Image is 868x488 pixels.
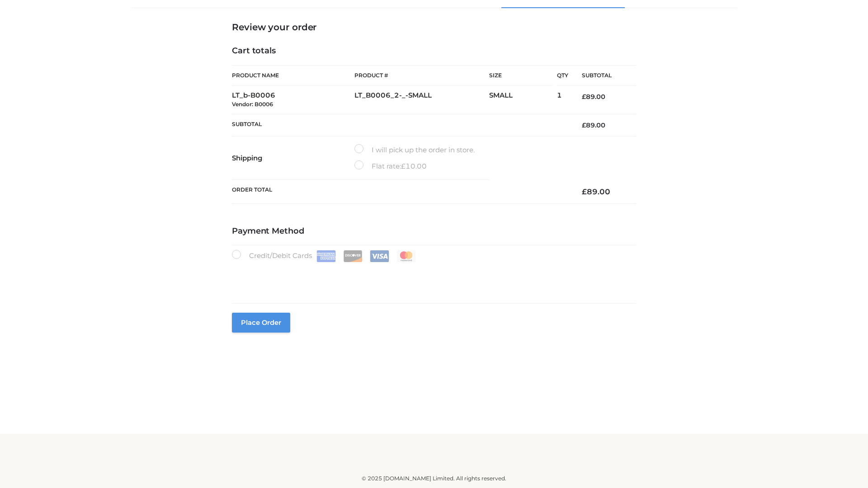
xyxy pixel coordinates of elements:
h3: Review your order [232,22,636,33]
label: I will pick up the order in store. [354,144,475,156]
bdi: 10.00 [401,162,427,170]
img: Amex [316,250,336,262]
div: © 2025 [DOMAIN_NAME] Limited. All rights reserved. [134,474,734,483]
td: 1 [557,86,568,114]
th: Size [489,66,552,86]
bdi: 89.00 [582,187,610,196]
img: Visa [370,250,389,262]
th: Product # [354,65,489,86]
span: £ [582,121,586,129]
th: Qty [557,65,568,86]
th: Product Name [232,65,354,86]
th: Order Total [232,180,568,204]
label: Flat rate: [354,160,427,172]
th: Shipping [232,136,354,180]
img: Mastercard [396,250,416,262]
th: Subtotal [232,114,568,136]
small: Vendor: B0006 [232,101,273,108]
td: LT_B0006_2-_-SMALL [354,86,489,114]
h4: Payment Method [232,226,636,236]
span: £ [582,93,586,101]
label: Credit/Debit Cards [232,250,417,262]
span: £ [582,187,587,196]
iframe: Secure payment input frame [230,260,634,293]
td: SMALL [489,86,557,114]
button: Place order [232,313,290,333]
img: Discover [343,250,363,262]
th: Subtotal [568,66,636,86]
td: LT_b-B0006 [232,86,354,114]
span: £ [401,162,406,170]
h4: Cart totals [232,46,636,56]
bdi: 89.00 [582,93,605,101]
bdi: 89.00 [582,121,605,129]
